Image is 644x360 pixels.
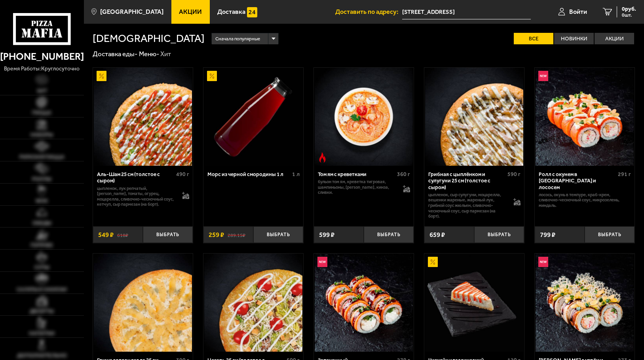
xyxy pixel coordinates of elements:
[539,192,631,208] p: лосось, окунь в темпуре, краб-крем, сливочно-чесночный соус, микрозелень, миндаль.
[536,254,634,352] img: Ролл Калипсо с угрём и креветкой
[209,231,224,238] span: 259 ₽
[428,171,505,190] div: Грибная с цыплёнком и сулугуни 25 см (толстое с сыром)
[160,49,171,58] div: Хит
[117,231,128,238] s: 618 ₽
[319,231,334,238] span: 599 ₽
[314,254,414,352] a: НовинкаЗапеченный ролл Гурмэ с лососем и угрём
[100,9,163,15] span: [GEOGRAPHIC_DATA]
[424,68,524,166] a: Грибная с цыплёнком и сулугуни 25 см (толстое с сыром)
[318,179,396,195] p: бульон том ям, креветка тигровая, шампиньоны, [PERSON_NAME], кинза, сливки.
[429,231,445,238] span: 659 ₽
[507,171,521,178] span: 590 г
[97,71,106,81] img: Акционный
[204,68,302,166] img: Морс из черной смородины 1 л
[139,50,159,58] a: Меню-
[622,13,636,17] span: 0 шт.
[535,68,635,166] a: НовинкаРолл с окунем в темпуре и лососем
[29,331,55,336] span: Напитки
[176,171,189,178] span: 490 г
[17,287,67,292] span: Салаты и закуски
[428,257,438,267] img: Акционный
[428,192,507,219] p: цыпленок, сыр сулугуни, моцарелла, вешенки жареные, жареный лук, грибной соус Жюльен, сливочно-че...
[207,171,290,177] div: Морс из черной смородины 1 л
[317,152,327,162] img: Острое блюдо
[36,198,48,204] span: WOK
[474,226,524,243] button: Выбрать
[94,68,192,166] img: Аль-Шам 25 см (толстое с сыром)
[595,33,634,45] label: Акции
[215,32,260,45] span: Сначала популярные
[554,33,594,45] label: Новинки
[32,110,51,116] span: Пицца
[315,254,413,352] img: Запеченный ролл Гурмэ с лососем и угрём
[318,171,395,177] div: Том ям с креветками
[585,226,635,243] button: Выбрать
[30,132,53,138] span: Наборы
[425,254,523,352] img: Чизкейк классический
[97,186,175,207] p: цыпленок, лук репчатый, [PERSON_NAME], томаты, огурец, моцарелла, сливочно-чесночный соус, кетчуп...
[292,171,300,178] span: 1 л
[425,68,523,166] img: Грибная с цыплёнком и сулугуни 25 см (толстое с сыром)
[19,154,65,160] span: Римская пицца
[538,71,548,81] img: Новинка
[34,265,49,270] span: Супы
[93,68,193,166] a: АкционныйАль-Шам 25 см (толстое с сыром)
[402,5,531,19] input: Ваш адрес доставки
[207,71,217,81] img: Акционный
[540,231,555,238] span: 799 ₽
[402,5,531,19] span: проспект Непокорённых, 17к4Е
[93,254,193,352] a: Груша горгондзола 25 см (толстое с сыром)
[98,231,114,238] span: 549 ₽
[315,68,413,166] img: Том ям с креветками
[424,254,524,352] a: АкционныйЧизкейк классический
[93,33,205,44] h1: [DEMOGRAPHIC_DATA]
[539,171,616,190] div: Ролл с окунем в [GEOGRAPHIC_DATA] и лососем
[203,254,303,352] a: Цезарь 25 см (толстое с сыром)
[143,226,193,243] button: Выбрать
[32,220,51,226] span: Обеды
[30,309,54,314] span: Десерты
[93,50,137,58] a: Доставка еды-
[204,254,302,352] img: Цезарь 25 см (толстое с сыром)
[17,353,67,358] span: Дополнительно
[317,257,327,267] img: Новинка
[94,254,192,352] img: Груша горгондзола 25 см (толстое с сыром)
[622,6,636,12] span: 0 руб.
[247,7,257,17] img: 15daf4d41897b9f0e9f617042186c801.svg
[97,171,174,184] div: Аль-Шам 25 см (толстое с сыром)
[179,9,202,15] span: Акции
[364,226,414,243] button: Выбрать
[536,68,634,166] img: Ролл с окунем в темпуре и лососем
[203,68,303,166] a: АкционныйМорс из черной смородины 1 л
[32,176,51,182] span: Роллы
[618,171,631,178] span: 291 г
[335,9,402,15] span: Доставить по адресу:
[228,231,245,238] s: 289.15 ₽
[514,33,553,45] label: Все
[314,68,414,166] a: Острое блюдоТом ям с креветками
[569,9,587,15] span: Войти
[37,88,47,94] span: Хит
[397,171,410,178] span: 360 г
[217,9,245,15] span: Доставка
[538,257,548,267] img: Новинка
[253,226,303,243] button: Выбрать
[535,254,635,352] a: НовинкаРолл Калипсо с угрём и креветкой
[30,243,53,248] span: Горячее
